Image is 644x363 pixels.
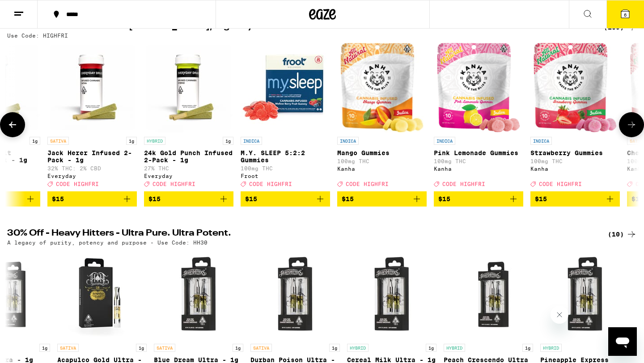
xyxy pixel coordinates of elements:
[39,344,50,352] p: 1g
[624,12,627,17] span: 6
[5,6,64,13] span: Hi. Need any help?
[337,137,359,145] p: INDICA
[608,327,637,356] iframe: Button to launch messaging window
[608,229,637,240] a: (10)
[444,250,533,339] img: Heavy Hitters - Peach Crescendo Ultra - 1g
[233,344,243,352] p: 1g
[57,344,79,352] p: SATIVA
[530,191,620,207] button: Add to bag
[7,33,68,38] p: Use Code: HIGHFRI
[52,195,64,203] span: $15
[434,191,523,207] button: Add to bag
[434,149,523,156] p: Pink Lemonade Gummies
[434,166,523,172] div: Kanha
[522,344,533,352] p: 1g
[153,181,195,187] span: CODE HIGHFRI
[540,344,562,352] p: HYBRID
[631,195,644,203] span: $15
[438,195,450,203] span: $15
[437,43,521,132] img: Kanha - Pink Lemonade Gummies
[241,137,262,145] p: INDICA
[7,229,593,240] h2: 30% Off - Heavy Hitters - Ultra Pure. Ultra Potent.
[530,149,620,156] p: Strawberry Gummies
[241,165,330,171] p: 100mg THC
[245,195,257,203] span: $15
[329,344,340,352] p: 1g
[540,250,630,339] img: Heavy Hitters - Pineapple Express Ultra - 1g
[337,166,427,172] div: Kanha
[47,137,69,145] p: SATIVA
[47,165,137,171] p: 32% THC: 2% CBD
[47,149,137,164] p: Jack Herer Infused 2-Pack - 1g
[47,191,137,207] button: Add to bag
[551,306,568,324] iframe: Close message
[223,137,233,145] p: 1g
[144,43,233,191] a: Open page for 24k Gold Punch Infused 2-Pack - 1g from Everyday
[47,43,137,132] img: Everyday - Jack Herer Infused 2-Pack - 1g
[154,250,243,339] img: Heavy Hitters - Blue Dream Ultra - 1g
[530,166,620,172] div: Kanha
[434,158,523,164] p: 100mg THC
[250,250,340,339] img: Heavy Hitters - Durban Poison Ultra - 1g
[347,344,369,352] p: HYBRID
[342,195,354,203] span: $15
[249,181,292,187] span: CODE HIGHFRI
[241,149,330,164] p: M.Y. SLEEP 5:2:2 Gummies
[337,158,427,164] p: 100mg THC
[47,43,137,191] a: Open page for Jack Herer Infused 2-Pack - 1g from Everyday
[7,240,208,245] p: A legacy of purity, potency and purpose - Use Code: HH30
[241,173,330,179] div: Froot
[340,43,424,132] img: Kanha - Mango Gummies
[337,149,427,156] p: Mango Gummies
[154,344,175,352] p: SATIVA
[144,173,233,179] div: Everyday
[250,344,272,352] p: SATIVA
[434,43,523,191] a: Open page for Pink Lemonade Gummies from Kanha
[144,149,233,164] p: 24k Gold Punch Infused 2-Pack - 1g
[144,43,233,132] img: Everyday - 24k Gold Punch Infused 2-Pack - 1g
[530,158,620,164] p: 100mg THC
[347,250,436,339] img: Heavy Hitters - Cereal Milk Ultra - 1g
[144,191,233,207] button: Add to bag
[337,43,427,191] a: Open page for Mango Gummies from Kanha
[47,173,137,179] div: Everyday
[530,43,620,191] a: Open page for Strawberry Gummies from Kanha
[148,195,161,203] span: $15
[56,181,99,187] span: CODE HIGHFRI
[442,181,485,187] span: CODE HIGHFRI
[535,195,547,203] span: $15
[57,250,147,339] img: Heavy Hitters - Acapulco Gold Ultra - 1g
[606,0,644,28] button: 6
[144,165,233,171] p: 27% THC
[144,137,165,145] p: HYBRID
[539,181,582,187] span: CODE HIGHFRI
[136,344,147,352] p: 1g
[241,43,330,132] img: Froot - M.Y. SLEEP 5:2:2 Gummies
[534,43,617,132] img: Kanha - Strawberry Gummies
[126,137,137,145] p: 1g
[337,191,427,207] button: Add to bag
[434,137,455,145] p: INDICA
[444,344,465,352] p: HYBRID
[426,344,436,352] p: 1g
[241,191,330,207] button: Add to bag
[530,137,552,145] p: INDICA
[30,137,40,145] p: 1g
[241,43,330,191] a: Open page for M.Y. SLEEP 5:2:2 Gummies from Froot
[346,181,389,187] span: CODE HIGHFRI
